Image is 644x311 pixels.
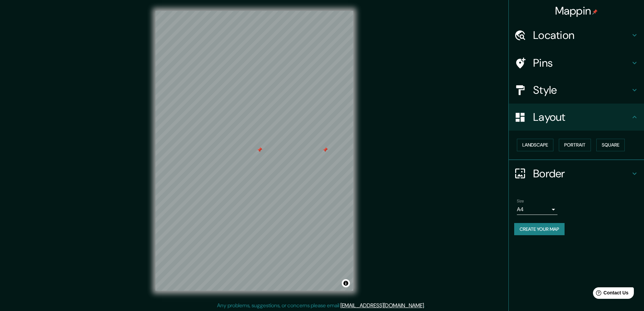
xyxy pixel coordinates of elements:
[517,198,524,204] label: Size
[517,139,553,151] button: Landscape
[509,76,644,104] div: Style
[342,279,350,287] button: Toggle attribution
[559,139,591,151] button: Portrait
[517,204,557,215] div: A4
[509,49,644,76] div: Pins
[555,4,598,18] h4: Mappin
[217,302,425,310] p: Any problems, suggestions, or concerns please email .
[156,11,353,291] canvas: Map
[533,28,630,42] h4: Location
[425,302,426,310] div: .
[592,9,598,15] img: pin-icon.png
[596,139,625,151] button: Square
[509,104,644,131] div: Layout
[584,285,637,304] iframe: Help widget launcher
[509,22,644,49] div: Location
[533,110,630,124] h4: Layout
[533,167,630,180] h4: Border
[533,83,630,97] h4: Style
[509,160,644,187] div: Border
[514,223,565,236] button: Create your map
[533,56,630,70] h4: Pins
[340,302,424,309] a: [EMAIL_ADDRESS][DOMAIN_NAME]
[426,302,427,310] div: .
